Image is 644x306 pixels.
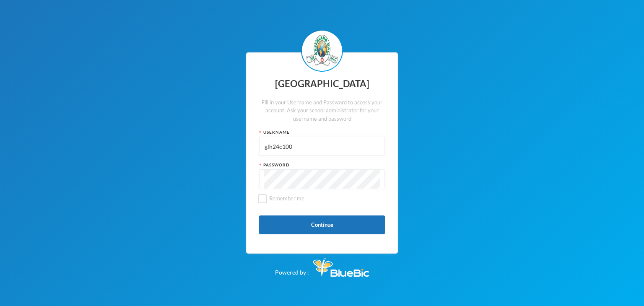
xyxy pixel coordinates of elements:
[266,195,308,202] span: Remember me
[259,129,385,135] div: Username
[259,162,385,168] div: Password
[259,215,385,234] button: Continue
[275,254,369,277] div: Powered by :
[313,258,369,277] img: Bluebic
[259,99,385,123] div: Fill in your Username and Password to access your account. Ask your school administrator for your...
[259,76,385,92] div: [GEOGRAPHIC_DATA]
